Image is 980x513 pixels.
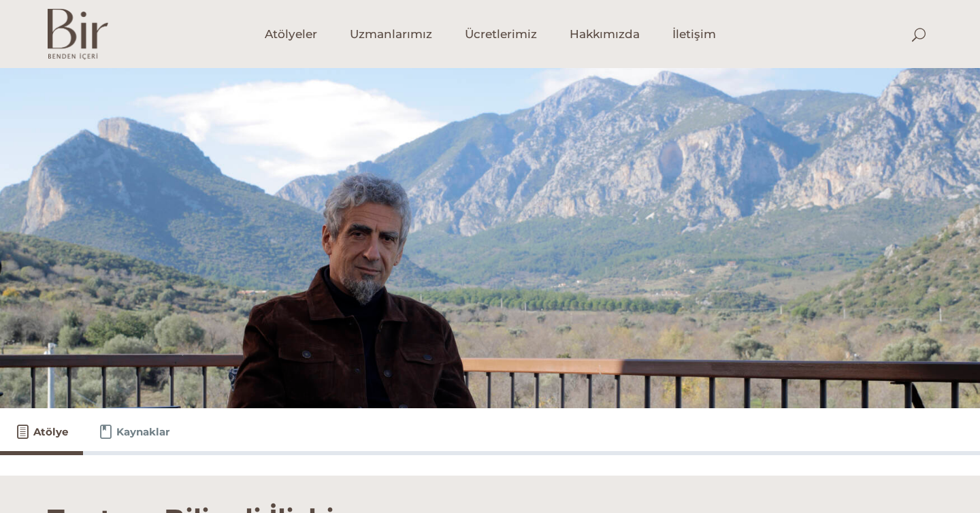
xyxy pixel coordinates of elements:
span: Hakkımızda [570,27,640,42]
span: Ücretlerimiz [465,27,537,42]
span: Atölye [33,424,68,440]
span: Atölyeler [265,27,317,42]
span: Kaynaklar [116,424,169,440]
span: Uzmanlarımız [350,27,432,42]
span: İletişim [672,27,716,42]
